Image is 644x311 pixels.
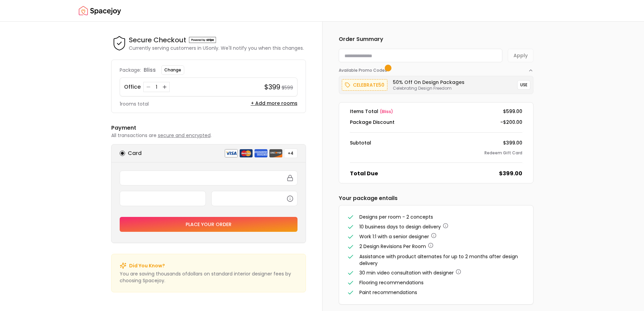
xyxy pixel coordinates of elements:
span: Paint recommendations [359,289,417,296]
dt: Subtotal [350,139,371,146]
img: american express [254,149,268,158]
span: Flooring recommendations [359,279,424,286]
p: Celebrating Design Freedom [393,86,464,91]
dt: Total Due [350,170,378,178]
button: Change [161,65,184,75]
dd: $399.00 [499,170,522,178]
button: USE [517,80,530,90]
span: Available Promo Codes [339,68,389,73]
p: Package: [120,67,141,73]
dd: -$200.00 [500,119,522,126]
span: 10 business days to design delivery [359,223,441,230]
p: Did You Know? [129,262,165,269]
dd: $399.00 [503,139,522,146]
img: visa [224,149,238,158]
p: 1 rooms total [120,101,149,107]
p: Office [124,83,141,91]
p: celebrate50 [353,81,384,89]
button: Place your order [120,217,297,232]
iframe: Secure card number input frame [124,175,293,181]
button: Increase quantity for Office [161,84,168,90]
div: Available Promo Codes [339,73,533,94]
p: Currently serving customers in US only. We'll notify you when this changes. [129,45,304,51]
h6: Your package entails [339,194,533,202]
button: + Add more rooms [251,100,297,107]
dt: Items Total [350,108,393,115]
dt: Package Discount [350,119,395,126]
a: Spacejoy [79,4,121,18]
h4: $399 [264,82,280,92]
div: 1 [153,84,160,90]
button: Redeem Gift Card [484,150,522,156]
p: bliss [144,66,156,74]
h6: Payment [111,124,306,132]
button: Decrease quantity for Office [145,84,152,90]
span: secure and encrypted [158,132,211,139]
img: Spacejoy Logo [79,4,121,18]
h6: 50% Off on Design Packages [393,79,464,86]
span: ( bliss ) [380,109,393,114]
iframe: Secure CVC input frame [216,195,293,201]
img: discover [269,149,283,158]
h4: Secure Checkout [129,35,186,45]
dd: $599.00 [503,108,522,115]
button: Available Promo Codes [339,62,533,73]
span: Assistance with product alternates for up to 2 months after design delivery [359,253,518,267]
p: You are saving thousands of dollar s on standard interior designer fees by choosing Spacejoy. [120,270,297,284]
button: +4 [284,149,297,158]
iframe: Secure expiration date input frame [124,195,201,201]
h6: Order Summary [339,35,533,43]
img: mastercard [239,149,253,158]
span: Work 1:1 with a senior designer [359,233,429,240]
span: Designs per room - 2 concepts [359,214,433,220]
span: 2 Design Revisions Per Room [359,243,426,250]
span: 30 min video consultation with designer [359,269,454,276]
p: All transactions are . [111,132,306,139]
img: Powered by stripe [189,37,216,43]
h6: Card [128,149,142,157]
small: $599 [282,84,293,91]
